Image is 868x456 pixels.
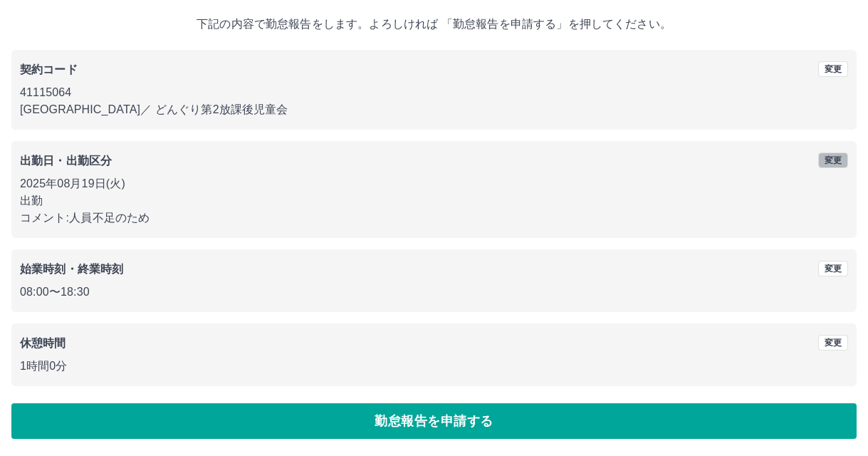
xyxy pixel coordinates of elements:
[818,152,848,168] button: 変更
[20,263,123,275] b: 始業時刻・終業時刻
[818,61,848,77] button: 変更
[11,16,857,33] p: 下記の内容で勤怠報告をします。よろしければ 「勤怠報告を申請する」を押してください。
[20,175,848,192] p: 2025年08月19日(火)
[20,192,848,209] p: 出勤
[20,155,112,167] b: 出勤日・出勤区分
[20,209,848,227] p: コメント: 人員不足のため
[20,358,848,375] p: 1時間0分
[11,403,857,439] button: 勤怠報告を申請する
[20,63,78,76] b: 契約コード
[20,337,66,349] b: 休憩時間
[20,101,848,118] p: [GEOGRAPHIC_DATA] ／ どんぐり第2放課後児童会
[818,335,848,351] button: 変更
[818,261,848,276] button: 変更
[20,284,848,301] p: 08:00 〜 18:30
[20,84,848,101] p: 41115064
